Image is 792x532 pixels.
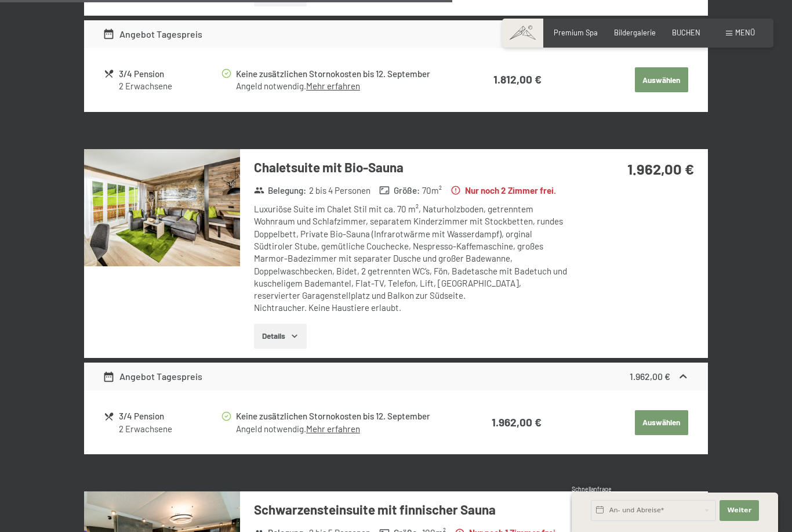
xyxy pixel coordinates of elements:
[119,410,220,423] div: 3/4 Pension
[236,423,453,435] div: Angeld notwendig.
[630,371,670,382] strong: 1.962,00 €
[635,67,688,93] button: Auswählen
[306,424,360,434] a: Mehr erfahren
[735,28,755,37] span: Menü
[119,423,220,435] div: 2 Erwachsene
[236,80,453,92] div: Angeld notwendig.
[672,28,700,37] a: BUCHEN
[254,184,307,197] strong: Belegung :
[84,149,240,266] img: mss_renderimg.php
[572,486,612,493] span: Schnellanfrage
[379,184,420,197] strong: Größe :
[119,67,220,81] div: 3/4 Pension
[306,81,360,91] a: Mehr erfahren
[422,184,442,197] span: 70 m²
[635,410,688,436] button: Auswählen
[614,28,656,37] a: Bildergalerie
[254,158,568,176] h3: Chaletsuite mit Bio-Sauna
[554,28,598,37] a: Premium Spa
[254,203,568,314] div: Luxuriöse Suite im Chalet Stil mit ca. 70 m², Naturholzboden, getrenntem Wohnraum und Schlafzimme...
[103,27,202,41] div: Angebot Tagespreis
[236,67,453,81] div: Keine zusätzlichen Stornokosten bis 12. September
[727,506,751,515] span: Weiter
[84,20,708,48] div: Angebot Tagespreis1.812,00 €
[236,410,453,423] div: Keine zusätzlichen Stornokosten bis 12. September
[119,80,220,92] div: 2 Erwachsene
[84,363,708,390] div: Angebot Tagespreis1.962,00 €
[493,73,542,86] strong: 1.812,00 €
[451,184,556,197] strong: Nur noch 2 Zimmer frei.
[254,324,307,349] button: Details
[254,501,568,519] h3: Schwarzensteinsuite mit finnischer Sauna
[627,160,694,178] strong: 1.962,00 €
[103,370,202,383] div: Angebot Tagespreis
[492,415,542,429] strong: 1.962,00 €
[720,500,759,521] button: Weiter
[309,184,370,197] span: 2 bis 4 Personen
